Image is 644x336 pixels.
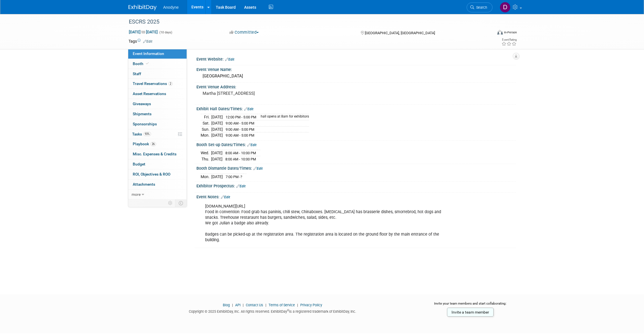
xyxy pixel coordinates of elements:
[133,72,141,76] span: Staff
[128,99,187,109] a: Giveaways
[201,174,211,179] td: Mon.
[225,151,256,155] span: 8:00 AM - 10:00 PM
[128,79,187,89] a: Travel Reservations2
[133,152,177,156] span: Misc. Expenses & Credits
[501,38,517,41] div: Event Rating
[129,29,158,34] span: [DATE] [DATE]
[133,162,145,166] span: Budget
[196,55,516,62] div: Event Website:
[143,132,151,136] span: 93%
[201,120,211,126] td: Sat.
[240,175,242,179] span: ?
[196,141,516,148] div: Booth Set-up Dates/Times:
[128,169,187,179] a: ROI, Objectives & ROO
[211,150,223,156] td: [DATE]
[150,142,156,146] span: 26
[228,29,261,35] button: Committed
[201,126,211,132] td: Sun.
[504,30,517,34] div: In-Person
[257,114,309,120] td: hall opens at 8am for exhibitors
[133,172,170,176] span: ROI, Objectives & ROO
[500,2,510,13] img: Dawn Jozwiak
[201,150,211,156] td: Wed.
[196,182,516,189] div: Exhibitor Prospectus:
[365,31,435,35] span: [GEOGRAPHIC_DATA], [GEOGRAPHIC_DATA]
[211,120,223,126] td: [DATE]
[166,199,175,207] td: Personalize Event Tab Strip
[201,201,454,246] div: [DOMAIN_NAME][URL] Food in convention: Food grab has paninis, chili stew, Chinaboxes. [MEDICAL_DA...
[474,5,487,10] span: Search
[447,308,494,317] a: Invite a team member
[128,139,187,149] a: Playbook26
[221,195,230,199] a: Edit
[287,309,289,312] sup: ®
[133,81,173,86] span: Travel Reservations
[226,115,256,119] span: 12:00 PM - 5:00 PM
[201,114,211,120] td: Fri.
[211,114,223,120] td: [DATE]
[244,107,253,111] a: Edit
[211,126,223,132] td: [DATE]
[133,112,152,116] span: Shipments
[425,301,516,310] div: Invite your team members and start collaborating:
[196,65,516,72] div: Event Venue Name:
[196,83,516,90] div: Event Venue Address:
[264,303,268,307] span: |
[246,303,263,307] a: Contact Us
[128,159,187,169] a: Budget
[132,192,141,197] span: more
[129,308,417,314] div: Copyright © 2025 ExhibitDay, Inc. All rights reserved. ExhibitDay is a registered trademark of Ex...
[133,91,166,96] span: Asset Reservations
[128,129,187,139] a: Tasks93%
[225,157,256,161] span: 8:00 AM - 10:00 PM
[235,303,240,307] a: API
[128,190,187,199] a: more
[128,119,187,129] a: Sponsorships
[226,127,254,132] span: 9:00 AM - 5:00 PM
[225,57,234,61] a: Edit
[129,38,152,44] td: Tags
[133,122,157,126] span: Sponsorships
[296,303,299,307] span: |
[141,30,146,34] span: to
[201,72,512,80] div: [GEOGRAPHIC_DATA]
[196,193,516,200] div: Event Notes:
[211,174,223,179] td: [DATE]
[133,61,150,66] span: Booth
[127,17,484,27] div: ESCRS 2025
[223,303,230,307] a: Blog
[226,175,242,179] span: 7:00 PM -
[241,303,245,307] span: |
[231,303,234,307] span: |
[497,30,503,34] img: Format-Inperson.png
[128,59,187,69] a: Booth
[269,303,295,307] a: Terms of Service
[196,105,516,112] div: Exhibit Hall Dates/Times:
[146,62,149,65] i: Booth reservation complete
[168,82,173,86] span: 2
[133,182,155,187] span: Attachments
[211,132,223,138] td: [DATE]
[128,149,187,159] a: Misc. Expenses & Credits
[226,133,254,137] span: 9:00 AM - 5:00 PM
[128,49,187,59] a: Event Information
[133,102,151,106] span: Giveaways
[163,5,179,10] span: Anodyne
[143,40,152,43] a: Edit
[133,51,164,56] span: Event Information
[132,132,151,136] span: Tasks
[247,143,256,147] a: Edit
[467,3,492,12] a: Search
[201,132,211,138] td: Mon.
[128,89,187,99] a: Asset Reservations
[236,184,246,188] a: Edit
[196,164,516,171] div: Booth Dismantle Dates/Times:
[159,31,172,34] span: (10 days)
[175,199,187,207] td: Toggle Event Tabs
[459,29,517,38] div: Event Format
[129,5,157,10] img: ExhibitDay
[300,303,322,307] a: Privacy Policy
[203,91,323,96] pre: Martha [STREET_ADDRESS]
[128,179,187,189] a: Attachments
[211,156,223,162] td: [DATE]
